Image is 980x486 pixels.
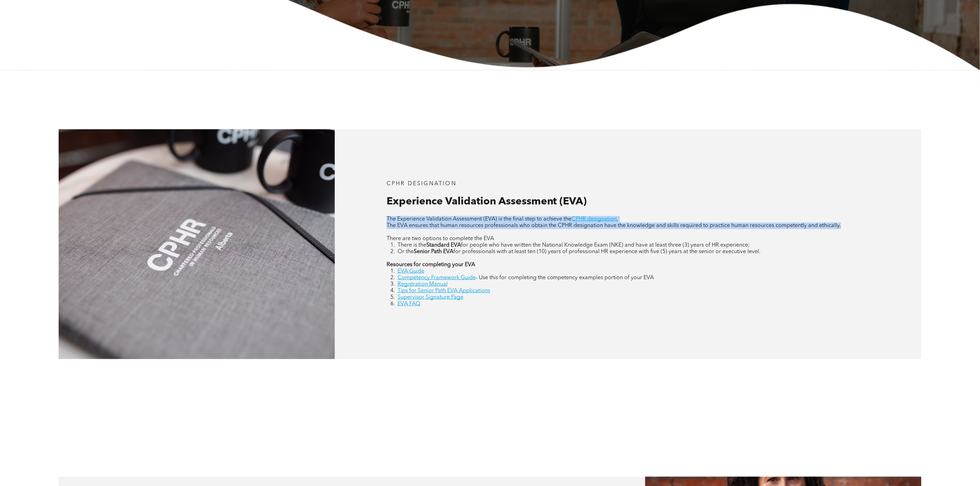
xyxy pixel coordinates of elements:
strong: Standard EVA [426,242,461,248]
strong: Resources for completing your EVA [387,262,475,268]
a: EVA FAQ [398,301,420,307]
span: The Experience Validation Assessment (EVA) is the final step to achieve the [387,216,572,222]
span: There are two options to complete the EVA [387,236,494,241]
span: Experience Validation Assessment (EVA) [387,197,587,207]
span: CPHR DESIGNATION [387,181,457,187]
a: CPHR designation. [572,216,618,222]
span: The EVA ensures that human resources professionals who obtain the CPHR designation have the knowl... [387,223,841,228]
span: for people who have written the National Knowledge Exam (NKE) and have at least three (3) years o... [461,242,750,248]
a: Tips for Senior Path EVA Applications [398,288,490,294]
a: Competency Framework Guide [398,275,476,281]
span: - Use this for completing the competency examples portion of your EVA [476,275,654,281]
span: for professionals with at least ten (10) years of professional HR experience with five (5) years ... [453,249,761,254]
a: Supervisor Signature Page [398,295,463,300]
a: Registration Manual [398,282,448,287]
span: There is the [398,242,426,248]
a: EVA Guide [398,269,424,274]
strong: Senior Path EVA [414,249,453,254]
span: Or the [398,249,414,254]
